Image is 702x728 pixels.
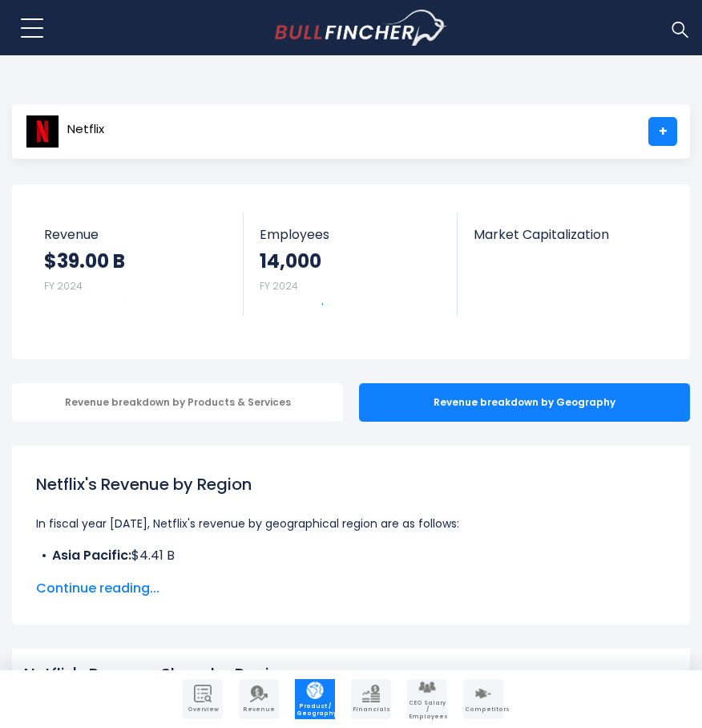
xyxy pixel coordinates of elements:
[36,546,666,565] li: $4.41 B
[474,227,656,242] span: Market Capitalization
[239,679,279,719] a: Company Revenue
[36,565,666,584] li: $12.39 B
[52,546,131,564] b: Asia Pacific:
[297,703,333,717] span: Product / Geography
[295,679,335,719] a: Company Product/Geography
[648,117,677,146] a: +
[275,10,447,47] a: Go to homepage
[240,706,277,713] span: Revenue
[409,700,446,720] span: CEO Salary / Employees
[44,249,125,273] strong: $39.00 B
[67,123,104,136] span: Netflix
[465,706,502,713] span: Competitors
[28,212,244,316] a: Revenue $39.00 B FY 2024
[183,679,223,719] a: Company Overview
[351,679,391,719] a: Company Financials
[36,579,666,598] span: Continue reading...
[458,212,672,269] a: Market Capitalization
[275,10,447,47] img: bullfincher logo
[463,679,503,719] a: Company Competitors
[260,279,298,293] small: FY 2024
[36,472,666,496] h1: Netflix's Revenue by Region
[36,514,666,533] p: In fiscal year [DATE], Netflix's revenue by geographical region are as follows:
[25,117,105,146] a: Netflix
[52,565,88,584] b: EMEA:
[44,227,228,242] span: Revenue
[26,115,59,148] img: NFLX logo
[24,663,289,686] tspan: Netflix's Revenue Share by Region
[244,212,458,316] a: Employees 14,000 FY 2024
[260,227,442,242] span: Employees
[12,383,343,422] div: Revenue breakdown by Products & Services
[353,706,389,713] span: Financials
[184,706,221,713] span: Overview
[44,279,83,293] small: FY 2024
[260,249,321,273] strong: 14,000
[407,679,447,719] a: Company Employees
[359,383,690,422] div: Revenue breakdown by Geography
